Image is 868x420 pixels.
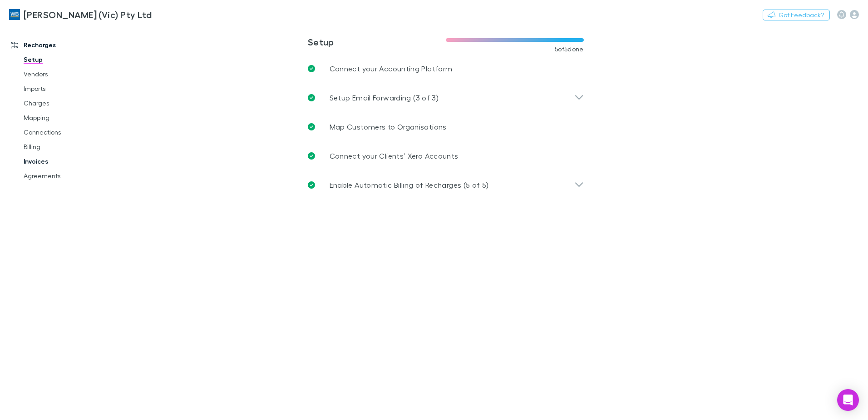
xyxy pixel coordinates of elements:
[15,154,123,169] a: Invoices
[4,4,157,25] a: [PERSON_NAME] (Vic) Pty Ltd
[15,67,123,81] a: Vendors
[15,110,123,125] a: Mapping
[301,170,591,200] div: Enable Automatic Billing of Recharges (5 of 5)
[330,92,439,103] p: Setup Email Forwarding (3 of 3)
[301,112,591,141] a: Map Customers to Organisations
[837,389,859,411] div: Open Intercom Messenger
[308,36,446,47] h3: Setup
[330,180,489,190] p: Enable Automatic Billing of Recharges (5 of 5)
[24,9,152,20] h3: [PERSON_NAME] (Vic) Pty Ltd
[9,9,20,20] img: William Buck (Vic) Pty Ltd's Logo
[763,10,830,20] button: Got Feedback?
[15,140,123,154] a: Billing
[15,81,123,96] a: Imports
[301,141,591,170] a: Connect your Clients’ Xero Accounts
[15,96,123,110] a: Charges
[555,45,584,53] span: 5 of 5 done
[15,125,123,140] a: Connections
[330,63,453,74] p: Connect your Accounting Platform
[2,38,123,52] a: Recharges
[15,52,123,67] a: Setup
[330,121,447,132] p: Map Customers to Organisations
[301,83,591,112] div: Setup Email Forwarding (3 of 3)
[15,169,123,183] a: Agreements
[330,150,459,161] p: Connect your Clients’ Xero Accounts
[301,54,591,83] a: Connect your Accounting Platform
